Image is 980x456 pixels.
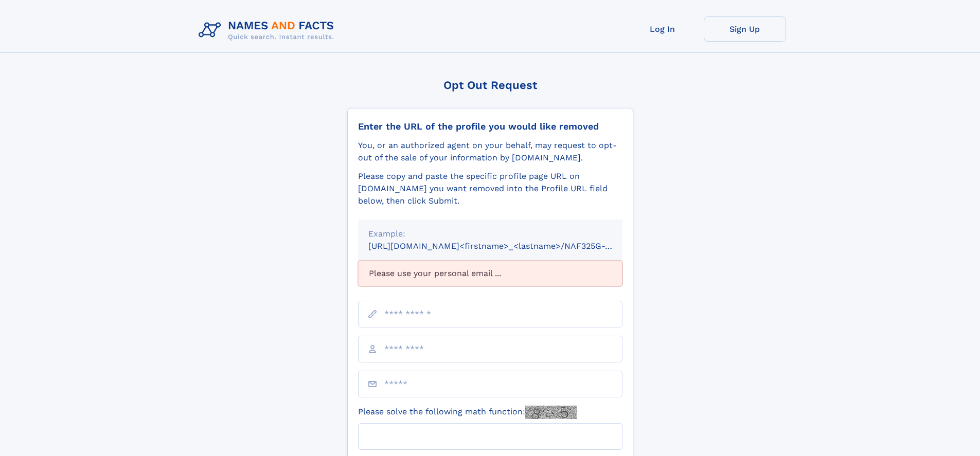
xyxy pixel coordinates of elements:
label: Please solve the following math function: [358,406,577,419]
a: Sign Up [704,16,786,42]
div: Opt Out Request [347,79,633,92]
small: [URL][DOMAIN_NAME]<firstname>_<lastname>/NAF325G-xxxxxxxx [368,241,642,251]
img: Logo Names and Facts [194,16,343,44]
div: Example: [368,228,612,240]
div: You, or an authorized agent on your behalf, may request to opt-out of the sale of your informatio... [358,139,622,164]
a: Log In [621,16,704,42]
div: Enter the URL of the profile you would like removed [358,121,622,132]
div: Please use your personal email ... [358,261,622,286]
div: Please copy and paste the specific profile page URL on [DOMAIN_NAME] you want removed into the Pr... [358,170,622,207]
